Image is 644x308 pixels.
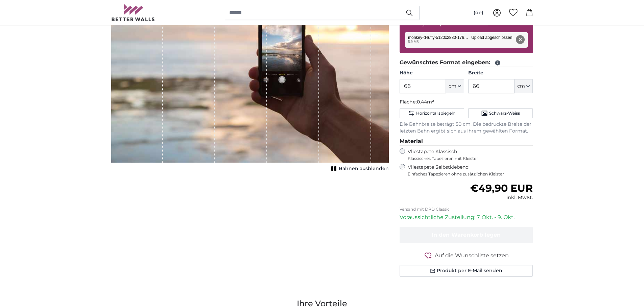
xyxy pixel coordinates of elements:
span: €49,90 EUR [470,182,533,194]
label: Breite [468,70,533,76]
button: cm [515,79,533,93]
span: Einfaches Tapezieren ohne zusätzlichen Kleister [408,171,533,177]
p: Versand mit DPD Classic [400,207,533,212]
span: Klassisches Tapezieren mit Kleister [408,156,527,161]
span: cm [517,83,525,90]
label: Höhe [400,70,464,76]
span: Horizontal spiegeln [416,111,455,116]
span: Bahnen ausblenden [339,165,389,172]
label: Vliestapete Selbstklebend [408,164,533,177]
button: Auf die Wunschliste setzen [400,251,533,260]
span: Auf die Wunschliste setzen [435,252,509,260]
button: In den Warenkorb legen [400,227,533,243]
button: cm [446,79,464,93]
button: Horizontal spiegeln [400,108,464,118]
label: Vliestapete Klassisch [408,148,527,161]
span: 0.44m² [417,99,434,105]
legend: Gewünschtes Format eingeben: [400,58,533,67]
div: inkl. MwSt. [470,194,533,201]
button: Schwarz-Weiss [468,108,533,118]
p: Fläche: [400,99,533,105]
legend: Material [400,137,533,146]
button: (de) [468,7,489,19]
button: Bahnen ausblenden [329,164,389,173]
p: Die Bahnbreite beträgt 50 cm. Die bedruckte Breite der letzten Bahn ergibt sich aus Ihrem gewählt... [400,121,533,135]
span: In den Warenkorb legen [432,232,501,238]
button: Produkt per E-Mail senden [400,265,533,277]
span: cm [449,83,456,90]
span: Schwarz-Weiss [489,111,520,116]
img: Betterwalls [111,4,155,21]
p: Voraussichtliche Zustellung: 7. Okt. - 9. Okt. [400,213,533,221]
